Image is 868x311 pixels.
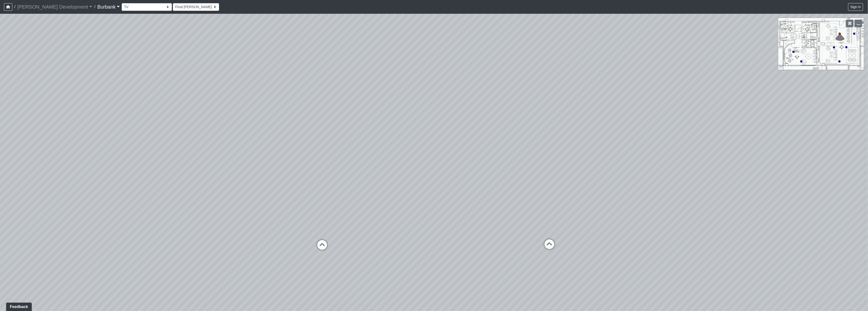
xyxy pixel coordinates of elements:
[4,301,33,311] iframe: Ybug feedback widget
[17,2,92,12] a: [PERSON_NAME] Development
[97,2,120,12] a: Burbank
[12,2,17,12] span: /
[848,3,863,11] button: Sign in
[92,2,97,12] span: /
